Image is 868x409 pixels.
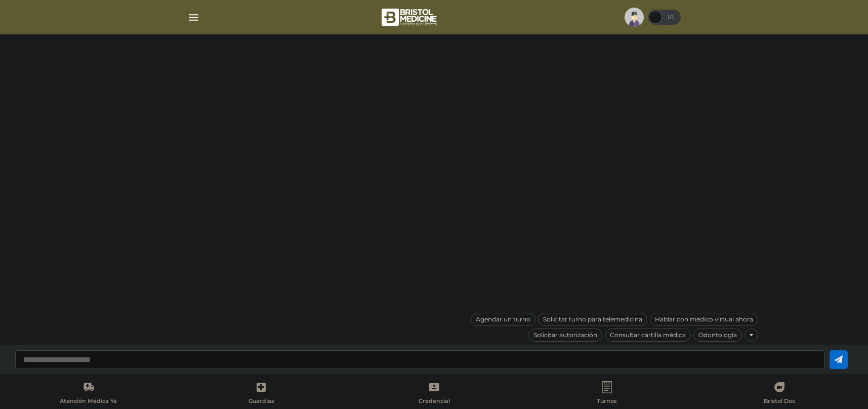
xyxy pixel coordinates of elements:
[764,397,795,406] span: Bristol Doc
[187,11,200,24] img: Cober_menu-lines-white.svg
[597,397,617,406] span: Turnos
[380,5,440,29] img: bristol-medicine-blanco.png
[625,8,644,27] img: profile-placeholder.svg
[419,397,450,406] span: Credencial
[520,381,693,407] a: Turnos
[249,397,274,406] span: Guardias
[693,329,742,342] div: Odontología
[175,381,347,407] a: Guardias
[693,381,866,407] a: Bristol Doc
[2,381,175,407] a: Atención Médica Ya
[471,313,535,326] div: Agendar un turno
[538,313,647,326] div: Solicitar turno para telemedicina
[605,329,691,342] div: Consultar cartilla médica
[650,313,758,326] div: Hablar con médico virtual ahora
[348,381,520,407] a: Credencial
[528,329,602,342] div: Solicitar autorización
[60,397,117,406] span: Atención Médica Ya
